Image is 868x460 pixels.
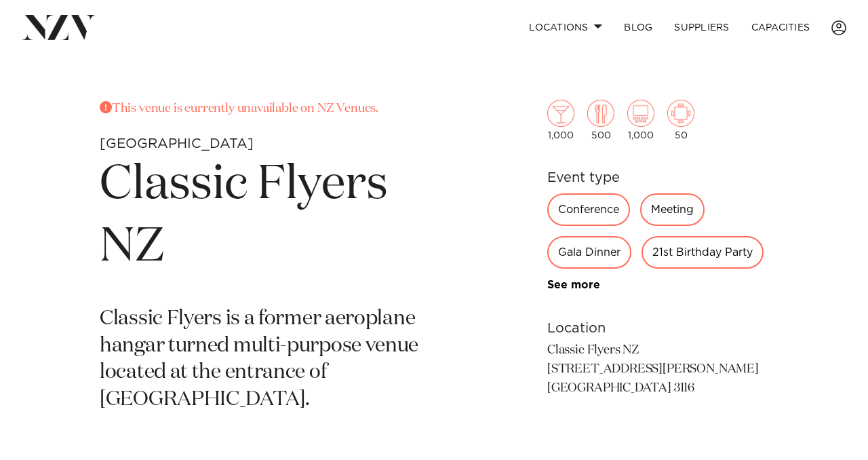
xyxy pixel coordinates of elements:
img: nzv-logo.png [22,15,96,39]
div: Gala Dinner [547,236,631,269]
div: Conference [547,193,630,226]
img: cocktail.png [547,100,574,127]
a: Locations [518,13,613,42]
p: Classic Flyers is a former aeroplane hangar turned multi-purpose venue located at the entrance of... [100,306,451,415]
img: dining.png [587,100,614,127]
div: 1,000 [627,100,654,140]
div: Meeting [640,193,705,226]
small: [GEOGRAPHIC_DATA] [100,137,254,151]
h6: Event type [547,168,768,188]
p: Classic Flyers NZ [STREET_ADDRESS][PERSON_NAME] [GEOGRAPHIC_DATA] 3116 [547,341,768,398]
h6: Location [547,318,768,339]
a: SUPPLIERS [663,13,740,42]
img: theatre.png [627,100,654,127]
img: meeting.png [667,100,694,127]
div: 1,000 [547,100,574,140]
h1: Classic Flyers NZ [100,154,451,279]
div: 500 [587,100,614,140]
div: 50 [667,100,694,140]
a: BLOG [613,13,663,42]
a: Capacities [741,13,821,42]
p: This venue is currently unavailable on NZ Venues. [100,100,451,119]
div: 21st Birthday Party [642,236,764,269]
